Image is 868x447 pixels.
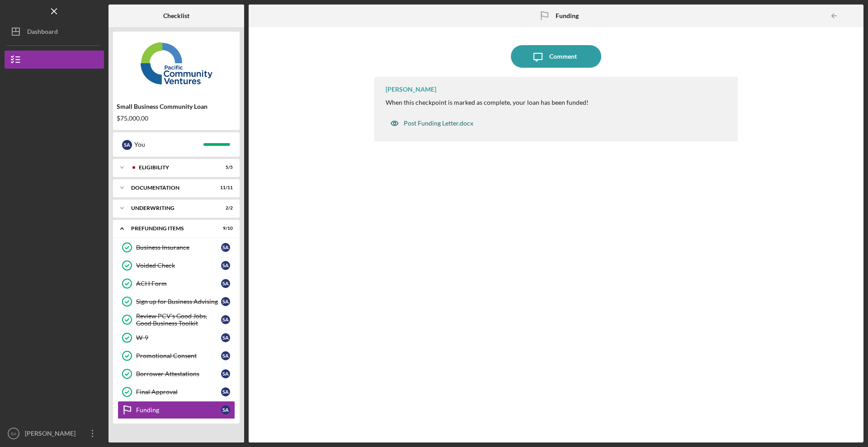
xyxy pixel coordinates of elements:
[221,243,230,252] div: S A
[118,256,235,275] a: Voided CheckSA
[136,312,221,327] div: Review PCV's Good Jobs, Good Business Toolkit
[118,329,235,347] a: W-9SA
[556,12,579,19] b: Funding
[386,114,478,132] button: Post Funding Letter.docx
[136,280,221,287] div: ACH Form
[221,405,230,414] div: S A
[118,365,235,383] a: Borrower AttestationsSA
[221,315,230,324] div: S A
[217,185,233,191] div: 11 / 11
[118,401,235,419] a: FundingSA
[117,103,236,110] div: Small Business Community Loan
[217,165,233,170] div: 5 / 5
[136,406,221,414] div: Funding
[134,137,203,152] div: You
[136,262,221,269] div: Voided Check
[131,205,210,211] div: Underwriting
[117,115,236,122] div: $75,000.00
[221,297,230,306] div: S A
[221,351,230,360] div: S A
[221,369,230,378] div: S A
[118,383,235,401] a: Final ApprovalSA
[217,205,233,211] div: 2 / 2
[139,165,210,170] div: Eligibility
[221,279,230,288] div: S A
[23,424,81,445] div: [PERSON_NAME]
[221,387,230,396] div: S A
[5,424,104,442] button: SA[PERSON_NAME]
[136,244,221,251] div: Business Insurance
[221,261,230,270] div: S A
[217,226,233,231] div: 9 / 10
[136,370,221,377] div: Borrower Attestations
[136,298,221,305] div: Sign up for Business Advising
[118,347,235,365] a: Promotional ConsentSA
[122,140,132,150] div: S A
[131,226,210,231] div: Prefunding Items
[549,45,577,68] div: Comment
[27,23,58,43] div: Dashboard
[136,352,221,359] div: Promotional Consent
[118,275,235,293] a: ACH FormSA
[11,431,17,436] text: SA
[118,293,235,311] a: Sign up for Business AdvisingSA
[136,334,221,341] div: W-9
[386,98,589,107] p: When this checkpoint is marked as complete, your loan has been funded!
[404,120,473,127] div: Post Funding Letter.docx
[118,238,235,256] a: Business InsuranceSA
[113,36,240,90] img: Product logo
[131,185,210,191] div: Documentation
[5,23,104,41] button: Dashboard
[136,388,221,396] div: Final Approval
[386,86,436,93] div: [PERSON_NAME]
[163,12,189,19] b: Checklist
[118,311,235,329] a: Review PCV's Good Jobs, Good Business ToolkitSA
[221,333,230,342] div: S A
[511,45,601,68] button: Comment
